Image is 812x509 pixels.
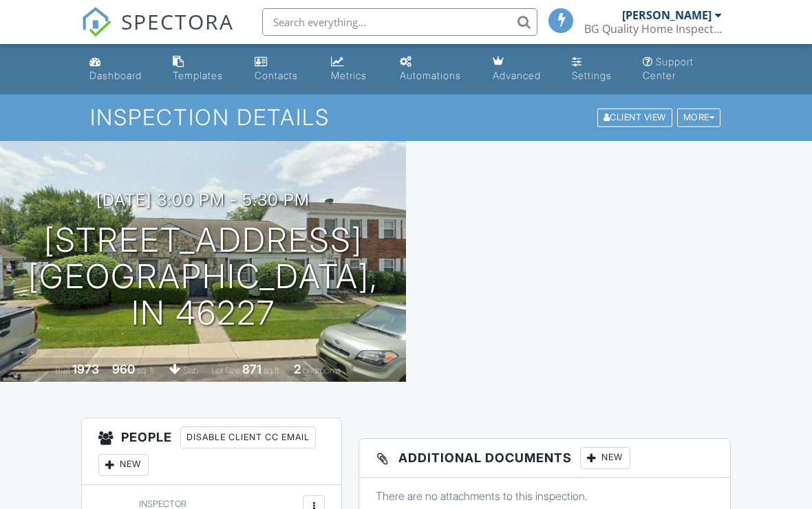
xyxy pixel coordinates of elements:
h3: [DATE] 3:00 pm - 5:30 pm [96,191,310,209]
a: Support Center [637,50,728,89]
a: SPECTORA [81,19,234,47]
div: 960 [112,362,135,376]
div: Client View [597,109,672,127]
span: bedrooms [303,365,341,376]
div: Support Center [643,56,694,81]
span: sq. ft. [137,365,156,376]
a: Advanced [487,50,556,89]
h3: Additional Documents [359,439,730,478]
span: Built [55,365,70,376]
div: BG Quality Home Inspections [584,22,722,36]
div: New [580,447,630,469]
p: There are no attachments to this inspection. [376,488,714,503]
div: More [677,109,721,127]
h3: People [82,418,341,485]
div: New [98,454,149,476]
div: Dashboard [89,69,142,81]
div: Settings [572,69,612,81]
span: Lot Size [211,365,240,376]
div: 871 [242,362,261,376]
div: Templates [173,69,223,81]
div: Contacts [255,69,298,81]
h1: Inspection Details [90,105,722,129]
div: Metrics [331,69,367,81]
div: [PERSON_NAME] [622,8,712,22]
img: The Best Home Inspection Software - Spectora [81,7,111,37]
input: Search everything... [262,8,537,36]
span: SPECTORA [121,7,234,36]
div: Disable Client CC Email [180,426,316,448]
a: Contacts [249,50,314,89]
a: Dashboard [84,50,156,89]
h1: [STREET_ADDRESS] [GEOGRAPHIC_DATA], IN 46227 [22,222,384,331]
div: 2 [294,362,301,376]
a: Templates [167,50,237,89]
a: Settings [566,50,626,89]
div: 1973 [72,362,99,376]
span: sq.ft. [264,365,281,376]
a: Metrics [325,50,384,89]
div: Automations [400,69,461,81]
span: slab [183,365,198,376]
div: Advanced [493,69,541,81]
span: Inspector [139,499,186,509]
a: Client View [596,111,676,122]
a: Automations (Basic) [394,50,476,89]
